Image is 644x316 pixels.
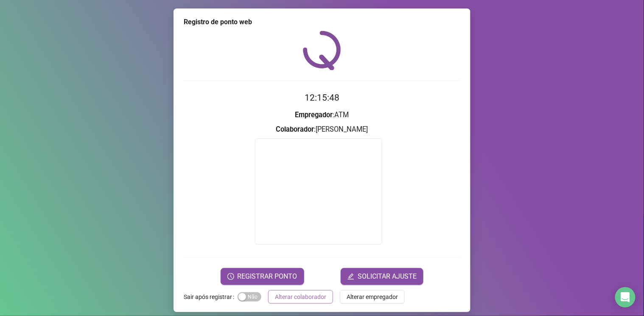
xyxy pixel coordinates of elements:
[305,93,339,103] time: 12:15:48
[347,292,398,302] span: Alterar empregador
[358,271,417,282] span: SOLICITAR AJUSTE
[268,290,333,304] button: Alterar colaborador
[221,268,304,285] button: REGISTRAR PONTO
[347,273,354,280] span: edit
[295,111,333,119] strong: Empregador
[184,17,460,27] div: Registro de ponto web
[227,273,234,280] span: clock-circle
[341,268,423,285] button: editSOLICITAR AJUSTE
[184,110,460,121] h3: : ATM
[303,31,341,70] img: QRPoint
[184,124,460,135] h3: : [PERSON_NAME]
[238,271,297,282] span: REGISTRAR PONTO
[275,292,326,302] span: Alterar colaborador
[340,290,405,304] button: Alterar empregador
[276,125,314,133] strong: Colaborador
[615,287,636,308] div: Open Intercom Messenger
[184,290,238,304] label: Sair após registrar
